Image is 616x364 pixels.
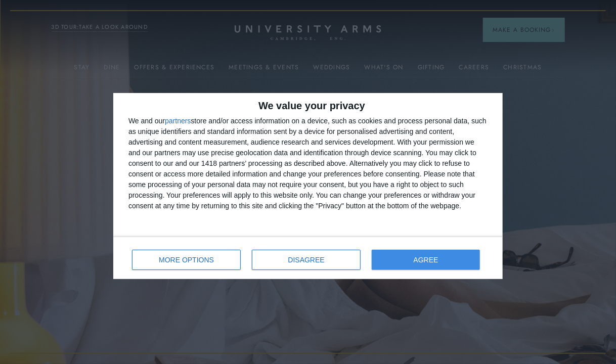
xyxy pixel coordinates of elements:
[128,101,488,111] h2: We value your privacy
[414,256,438,263] span: AGREE
[132,250,241,270] button: MORE OPTIONS
[113,93,503,279] div: qc-cmp2-ui
[159,256,214,263] span: MORE OPTIONS
[288,256,325,263] span: DISAGREE
[165,117,191,124] button: partners
[252,250,361,270] button: DISAGREE
[128,116,488,211] div: We and our store and/or access information on a device, such as cookies and process personal data...
[372,250,480,270] button: AGREE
